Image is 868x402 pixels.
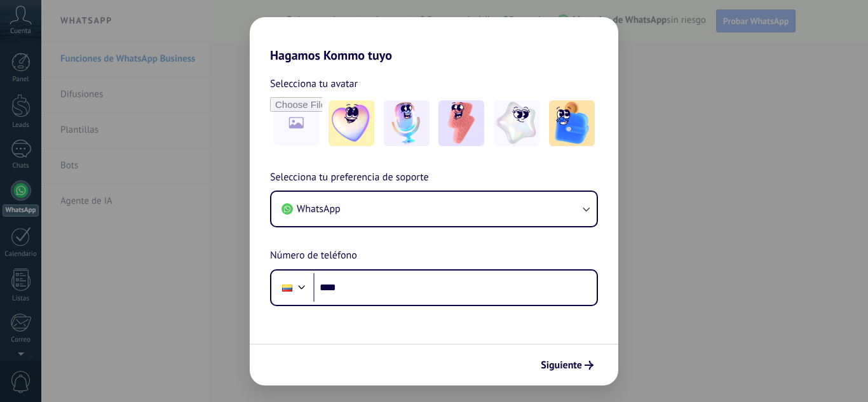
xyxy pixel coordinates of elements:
[535,354,599,376] button: Siguiente
[438,100,484,146] img: -3.jpeg
[271,192,597,226] button: WhatsApp
[494,100,539,146] img: -4.jpeg
[329,100,374,146] img: -1.jpeg
[275,274,299,301] div: Ecuador: + 593
[541,361,582,370] span: Siguiente
[297,203,341,215] span: WhatsApp
[270,170,429,186] span: Selecciona tu preferencia de soporte
[384,100,430,146] img: -2.jpeg
[549,100,595,146] img: -5.jpeg
[250,17,618,63] h2: Hagamos Kommo tuyo
[270,76,358,92] span: Selecciona tu avatar
[270,248,357,264] span: Número de teléfono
